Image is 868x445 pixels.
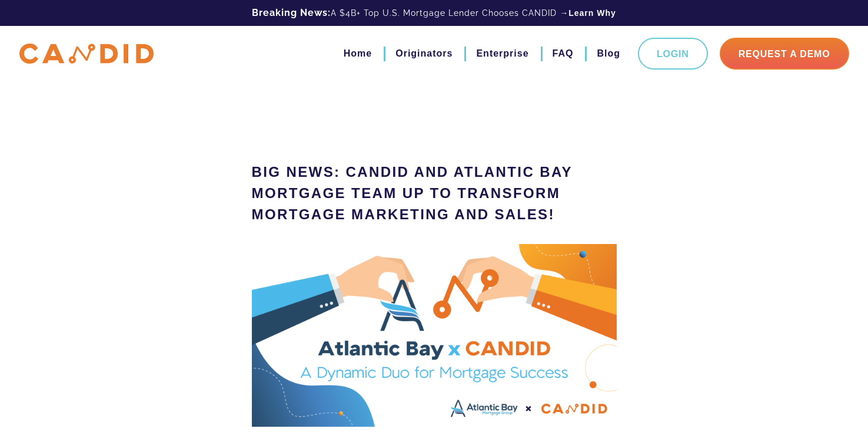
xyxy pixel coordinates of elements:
b: Breaking News: [252,7,331,18]
a: Request A Demo [720,38,849,70]
a: Learn Why [568,7,616,19]
a: Blog [597,44,620,64]
a: Home [344,44,372,64]
a: FAQ [553,44,574,64]
img: CANDID APP [19,44,154,64]
a: Enterprise [476,44,528,64]
a: Originators [395,44,453,64]
a: Login [638,38,708,70]
h1: Big News: CANDID and Atlantic Bay Mortgage Team Up to Transform Mortgage Marketing and Sales! [252,161,617,225]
